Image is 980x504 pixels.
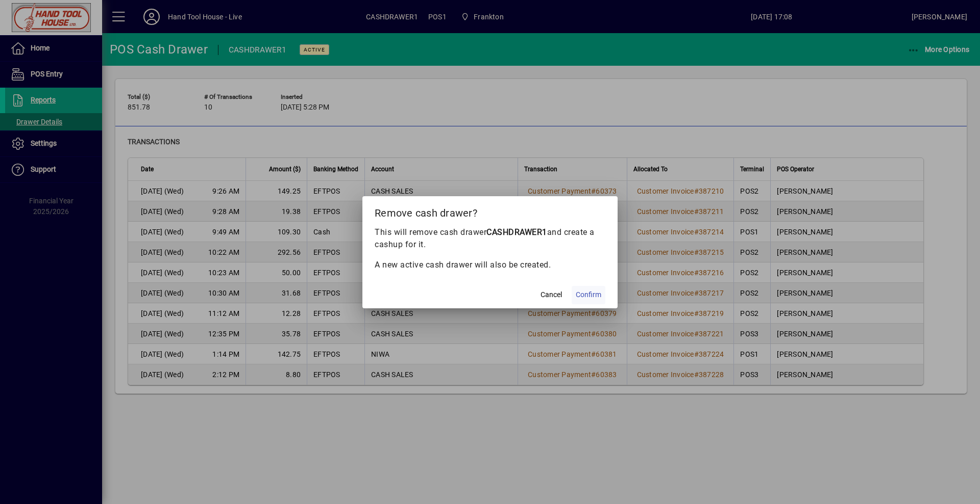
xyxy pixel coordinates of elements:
h2: Remove cash drawer? [362,196,618,226]
span: Confirm [576,289,601,300]
p: A new active cash drawer will also be created. [375,259,605,271]
button: Confirm [572,286,605,304]
p: This will remove cash drawer and create a cashup for it. [375,226,605,251]
b: CASHDRAWER1 [486,227,547,237]
button: Cancel [535,286,568,304]
span: Cancel [541,289,562,300]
